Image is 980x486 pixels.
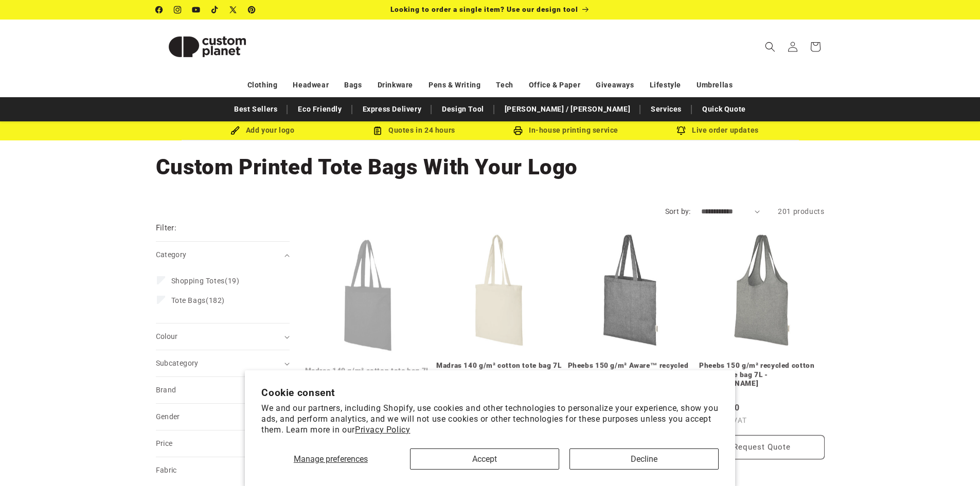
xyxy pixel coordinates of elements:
[261,403,719,435] p: We and our partners, including Shopify, use cookies and other technologies to personalize your ex...
[437,100,489,118] a: Design Tool
[261,387,719,399] h2: Cookie consent
[294,454,368,464] span: Manage preferences
[568,359,693,377] a: Pheebs 150 g/m² Aware™ recycled tote bag - [PERSON_NAME]
[500,100,635,118] a: [PERSON_NAME] / [PERSON_NAME]
[229,100,282,118] a: Best Sellers
[697,76,733,94] a: Umbrellas
[156,404,290,430] summary: Gender (0 selected)
[156,386,176,394] span: Brand
[596,76,634,94] a: Giveaways
[156,250,187,259] span: Category
[358,100,427,118] a: Express Delivery
[378,76,413,94] a: Drinkware
[529,76,580,94] a: Office & Paper
[759,35,781,58] summary: Search
[344,76,362,94] a: Bags
[676,126,686,135] img: Order updates
[171,296,225,305] span: (182)
[665,207,691,215] label: Sort by:
[156,222,177,234] h2: Filter:
[230,126,240,135] img: Brush Icon
[569,448,719,470] button: Decline
[171,277,225,285] span: Shopping Totes
[429,76,480,94] a: Pens & Writing
[293,76,329,94] a: Headwear
[156,466,177,474] span: Fabric
[156,350,290,376] summary: Subcategory (0 selected)
[156,332,178,340] span: Colour
[436,359,562,377] a: Madras 140 g/m² cotton tote bag 7L - Natural
[699,359,825,386] a: Pheebs 150 g/m² recycled cotton trendy tote bag 7L - [PERSON_NAME]
[373,126,382,135] img: Order Updates Icon
[247,76,278,94] a: Clothing
[293,100,347,118] a: Eco Friendly
[355,425,410,435] a: Privacy Policy
[642,124,794,137] div: Live order updates
[778,207,824,215] span: 201 products
[156,153,825,181] h1: Custom Printed Tote Bags With Your Logo
[156,323,290,350] summary: Colour (0 selected)
[496,76,513,94] a: Tech
[156,430,290,457] summary: Price
[171,296,206,304] span: Tote Bags
[410,448,559,470] button: Accept
[490,124,642,137] div: In-house printing service
[697,100,751,118] a: Quick Quote
[152,20,262,74] a: Custom Planet
[156,24,259,70] img: Custom Planet
[305,359,431,377] a: Madras 140 g/m² cotton tote bag 7L - Solid black
[156,412,180,421] span: Gender
[156,377,290,403] summary: Brand (0 selected)
[187,124,338,137] div: Add your logo
[156,359,199,367] span: Subcategory
[390,5,578,13] span: Looking to order a single item? Use our design tool
[156,457,290,483] summary: Fabric (0 selected)
[513,126,523,135] img: In-house printing
[650,76,681,94] a: Lifestyle
[699,433,825,457] button: Request Quote
[338,124,490,137] div: Quotes in 24 hours
[156,439,173,447] span: Price
[646,100,687,118] a: Services
[156,242,290,268] summary: Category (0 selected)
[171,276,240,285] span: (19)
[261,448,400,470] button: Manage preferences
